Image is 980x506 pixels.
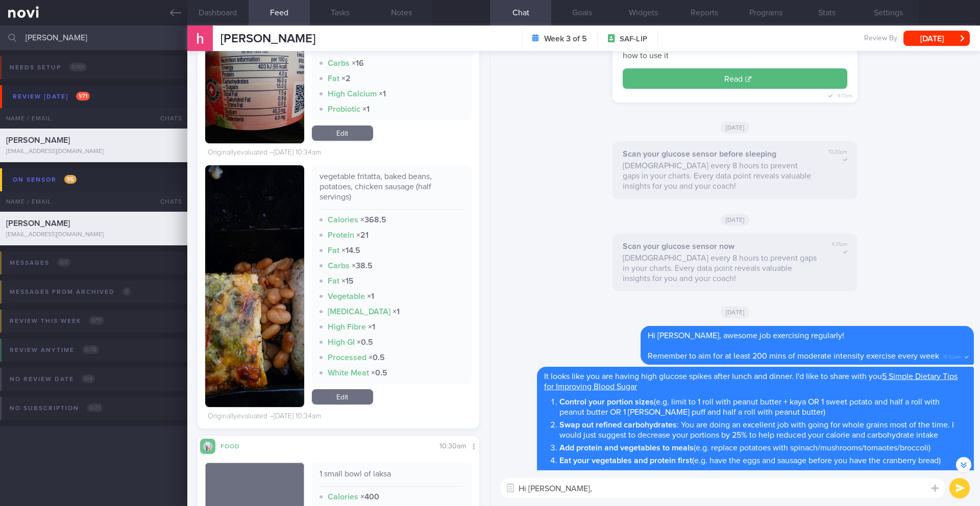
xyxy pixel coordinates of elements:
[623,253,817,284] p: [DEMOGRAPHIC_DATA] every 8 hours to prevent gaps in your charts. Every data point reveals valuabl...
[10,90,92,104] div: Review [DATE]
[220,33,315,45] span: [PERSON_NAME]
[7,372,97,386] div: No review date
[721,121,750,134] span: [DATE]
[559,457,692,465] strong: Eat your vegetables and protein first
[64,175,77,184] span: 1 / 6
[7,314,107,328] div: Review this week
[328,231,354,239] strong: Protein
[544,372,958,391] span: It looks like you are having high glucose spikes after lunch and dinner. I'd like to share with you
[6,231,181,239] div: [EMAIL_ADDRESS][DOMAIN_NAME]
[439,443,466,450] span: 10:30am
[320,171,464,210] div: vegetable fritatta, baked beans, potatoes, chicken sausage (half servings)
[7,256,73,270] div: Messages
[623,41,844,60] span: Just installed your sensor? Here's some helpful information on how to use it
[328,292,365,300] strong: Vegetable
[328,353,366,362] strong: Processed
[831,241,847,248] span: 4:37pm
[87,403,103,412] span: 0 / 21
[89,316,104,325] span: 0 / 17
[838,91,852,100] span: 4:17pm
[367,292,374,300] strong: × 1
[559,398,654,406] strong: Control your portion sizes
[328,262,350,270] strong: Carbs
[623,161,814,191] p: [DEMOGRAPHIC_DATA] every 8 hours to prevent gaps in your charts. Every data point reveals valuabl...
[205,165,304,407] img: vegetable fritatta, baked beans, potatoes, chicken sausage (half servings)
[328,105,360,113] strong: Probiotic
[6,219,70,227] span: [PERSON_NAME]
[328,493,358,501] strong: Calories
[620,34,647,44] span: SAF-LIP
[371,369,387,377] strong: × 0.5
[721,306,750,318] span: [DATE]
[352,262,373,270] strong: × 38.5
[10,173,79,187] div: On sensor
[393,308,400,316] strong: × 1
[559,444,694,452] strong: Add protein and vegetables to meals
[559,440,967,453] li: (e.g. replace potatoes with spinach/mushrooms/tomaotes/broccoli)
[368,323,375,331] strong: × 1
[328,74,339,83] strong: Fat
[57,258,70,267] span: 0 / 7
[312,125,373,141] a: Edit
[341,246,360,255] strong: × 14.5
[328,308,390,316] strong: [MEDICAL_DATA]
[6,148,181,156] div: [EMAIL_ADDRESS][DOMAIN_NAME]
[7,401,105,415] div: No subscription
[82,345,99,354] span: 0 / 78
[7,285,134,299] div: Messages from Archived
[7,343,102,357] div: Review anytime
[312,389,373,404] a: Edit
[360,216,386,224] strong: × 368.5
[356,231,369,239] strong: × 21
[76,92,90,100] span: 1 / 71
[328,59,350,67] strong: Carbs
[122,287,131,296] span: 0
[328,246,339,255] strong: Fat
[7,61,89,74] div: Needs setup
[544,34,587,44] strong: Week 3 of 5
[903,31,970,46] button: [DATE]
[544,372,958,391] a: 5 Simple Dietary Tips for Improving Blood Sugar
[320,469,464,487] div: 1 small bowl of laksa
[341,277,354,285] strong: × 15
[362,105,370,113] strong: × 1
[623,150,776,158] strong: Scan your glucose sensor before sleeping
[208,148,321,158] div: Originally evaluated – [DATE] 10:34am
[6,136,70,144] span: [PERSON_NAME]
[721,214,750,226] span: [DATE]
[559,417,967,440] li: : You are doing an excellent job with going for whole grains most of the time. I would just sugge...
[82,374,95,383] span: 0 / 4
[864,34,897,43] span: Review By
[328,369,369,377] strong: White Meat
[328,216,358,224] strong: Calories
[146,108,187,129] div: Chats
[559,466,967,489] li: : You are doing well going for whole fruit. I would suggest for you to limit your intake of sweet...
[648,352,939,360] span: Remember to aim for at least 200 mins of moderate intensity exercise every week
[146,191,187,212] div: Chats
[369,353,385,362] strong: × 0.5
[328,90,377,98] strong: High Calcium
[559,394,967,417] li: (e.g. limit to 1 roll with peanut butter + kaya OR 1 sweet potato and half a roll with peanut but...
[328,338,355,346] strong: High GI
[559,453,967,466] li: (e.g. have the eggs and sausage before you have the cranberry bread)
[328,277,339,285] strong: Fat
[69,63,87,71] span: 0 / 101
[559,469,693,477] strong: Eat fruits instead of having fruit juice
[379,90,386,98] strong: × 1
[357,338,373,346] strong: × 0.5
[943,351,962,361] span: 10:52am
[828,149,847,156] span: 10:20pm
[341,74,351,83] strong: × 2
[352,59,364,67] strong: × 16
[623,68,847,89] button: Read
[208,412,321,421] div: Originally evaluated – [DATE] 10:34am
[328,323,366,331] strong: High Fibre
[215,441,256,450] div: Food
[648,332,844,340] span: Hi [PERSON_NAME], awesome job exercising regularly!
[623,242,734,250] strong: Scan your glucose sensor now
[360,493,379,501] strong: × 400
[559,421,677,429] strong: Swap out refined carbohydrates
